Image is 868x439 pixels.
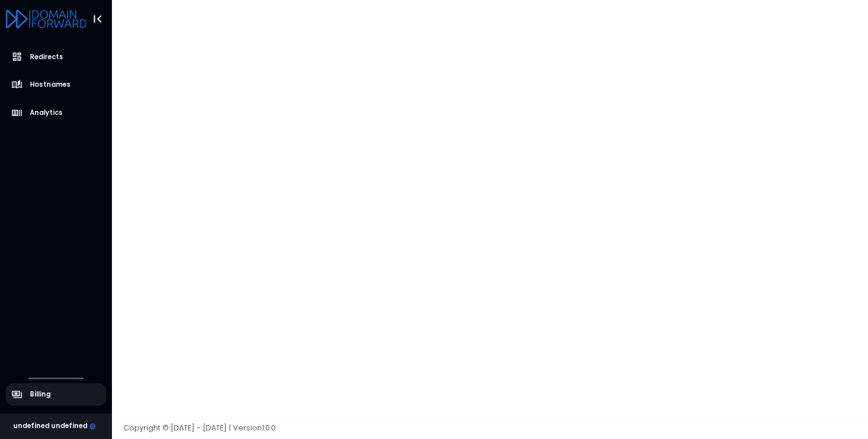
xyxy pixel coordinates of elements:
[6,10,87,26] a: Logo
[6,102,107,124] a: Analytics
[30,108,63,118] span: Analytics
[13,421,96,432] div: undefined undefined
[6,46,107,68] a: Redirects
[6,383,107,406] a: Billing
[30,80,71,90] span: Hostnames
[30,390,51,399] span: Billing
[30,52,63,62] span: Redirects
[6,74,107,96] a: Hostnames
[87,8,108,30] button: Toggle Aside
[123,422,276,433] span: Copyright © [DATE] - [DATE] | Version 1.0.0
